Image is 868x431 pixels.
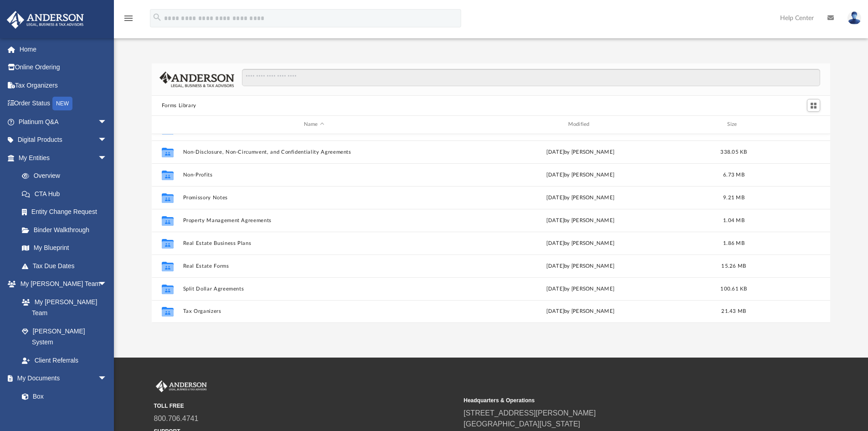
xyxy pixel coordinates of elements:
[183,308,445,314] button: Tax Organizers
[13,257,121,275] a: Tax Due Dates
[98,131,116,150] span: arrow_drop_down
[183,240,445,246] button: Real Estate Business Plans
[13,221,121,239] a: Binder Walkthrough
[52,97,72,110] div: NEW
[183,263,445,269] button: Real Estate Forms
[807,99,821,112] button: Switch to Grid View
[449,262,712,270] div: [DATE] by [PERSON_NAME]
[756,120,820,129] div: id
[154,380,209,392] img: Anderson Advisors Platinum Portal
[464,409,596,417] a: [STREET_ADDRESS][PERSON_NAME]
[242,69,820,86] input: Search files and folders
[183,149,445,155] button: Non-Disclosure, Non-Circumvent, and Confidentiality Agreements
[723,218,745,223] span: 1.04 MB
[156,120,179,129] div: id
[13,239,116,257] a: My Blueprint
[449,193,712,202] div: [DATE] by [PERSON_NAME]
[98,275,116,294] span: arrow_drop_down
[720,286,747,291] span: 100.61 KB
[183,286,445,292] button: Split Dollar Agreements
[449,148,712,156] div: [DATE] by [PERSON_NAME]
[13,293,112,322] a: My [PERSON_NAME] Team
[721,263,746,268] span: 15.26 MB
[464,420,580,428] a: [GEOGRAPHIC_DATA][US_STATE]
[98,113,116,131] span: arrow_drop_down
[13,351,116,369] a: Client Referrals
[98,149,116,167] span: arrow_drop_down
[449,120,711,129] div: Modified
[449,216,712,224] div: [DATE] by [PERSON_NAME]
[183,172,445,178] button: Non-Profits
[6,76,121,94] a: Tax Organizers
[6,40,121,58] a: Home
[13,203,121,221] a: Entity Change Request
[13,167,121,185] a: Overview
[720,149,747,154] span: 338.05 KB
[6,113,121,131] a: Platinum Q&Aarrow_drop_down
[449,239,712,247] div: [DATE] by [PERSON_NAME]
[6,369,116,388] a: My Documentsarrow_drop_down
[154,415,199,422] a: 800.706.4741
[449,285,712,293] div: [DATE] by [PERSON_NAME]
[6,275,116,293] a: My [PERSON_NAME] Teamarrow_drop_down
[4,11,87,29] img: Anderson Advisors Platinum Portal
[123,13,134,24] i: menu
[6,58,121,77] a: Online Ordering
[162,102,196,110] button: Forms Library
[6,94,121,113] a: Order StatusNEW
[723,195,745,200] span: 9.21 MB
[449,171,712,179] div: [DATE] by [PERSON_NAME]
[152,12,162,22] i: search
[183,195,445,201] button: Promissory Notes
[13,322,116,351] a: [PERSON_NAME] System
[464,396,767,405] small: Headquarters & Operations
[6,149,121,167] a: My Entitiesarrow_drop_down
[183,218,445,223] button: Property Management Agreements
[715,120,752,129] div: Size
[123,17,134,24] a: menu
[152,134,831,323] div: grid
[721,309,746,314] span: 21.43 MB
[13,185,121,203] a: CTA Hub
[182,120,445,129] div: Name
[449,307,712,316] div: [DATE] by [PERSON_NAME]
[723,240,745,245] span: 1.86 MB
[154,402,457,410] small: TOLL FREE
[723,172,745,177] span: 6.73 MB
[6,131,121,149] a: Digital Productsarrow_drop_down
[847,11,861,25] img: User Pic
[98,369,116,388] span: arrow_drop_down
[13,387,112,405] a: Box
